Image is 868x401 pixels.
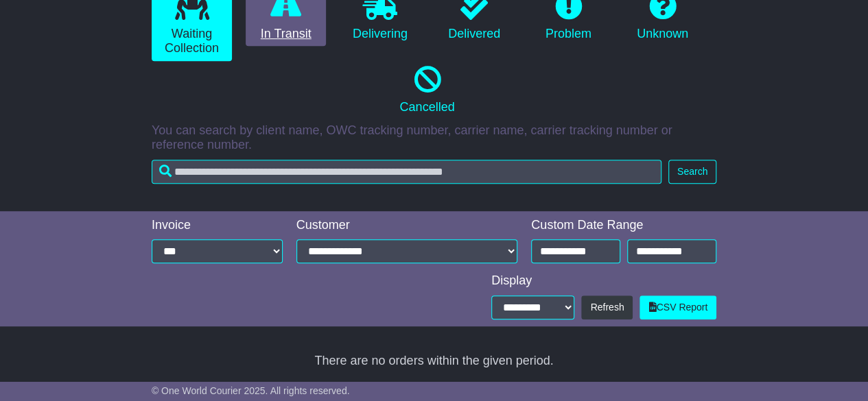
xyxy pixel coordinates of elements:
[152,61,703,120] a: Cancelled
[668,160,716,184] button: Search
[531,218,716,233] div: Custom Date Range
[152,385,350,396] span: © One World Courier 2025. All rights reserved.
[152,218,283,233] div: Invoice
[90,354,779,369] div: There are no orders within the given period.
[581,295,633,319] button: Refresh
[296,218,518,233] div: Customer
[491,274,716,289] div: Display
[152,123,716,153] p: You can search by client name, OWC tracking number, carrier name, carrier tracking number or refe...
[640,295,716,319] a: CSV Report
